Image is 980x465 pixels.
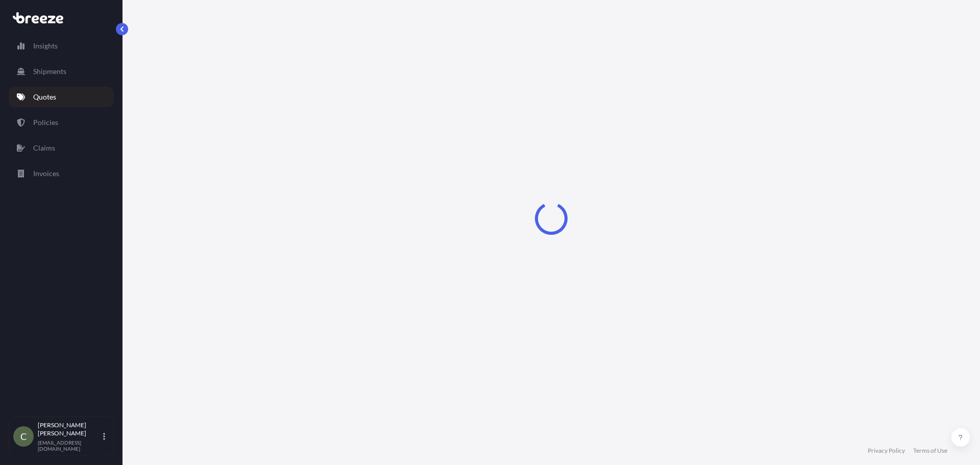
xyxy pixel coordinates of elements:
[913,447,947,455] a: Terms of Use
[33,117,58,128] p: Policies
[33,41,58,51] p: Insights
[9,36,114,56] a: Insights
[9,61,114,82] a: Shipments
[33,92,56,102] p: Quotes
[9,163,114,184] a: Invoices
[33,143,55,153] p: Claims
[33,168,59,179] p: Invoices
[38,439,101,452] p: [EMAIL_ADDRESS][DOMAIN_NAME]
[33,66,66,77] p: Shipments
[9,112,114,133] a: Policies
[38,421,101,437] p: [PERSON_NAME] [PERSON_NAME]
[868,447,905,455] a: Privacy Policy
[20,431,27,442] span: C
[9,138,114,158] a: Claims
[9,87,114,107] a: Quotes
